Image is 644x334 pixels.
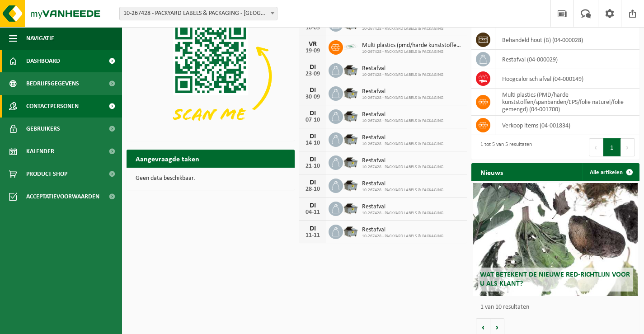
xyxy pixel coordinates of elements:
[304,25,322,31] div: 16-09
[362,49,463,55] span: 10-267428 - PACKYARD LABELS & PACKAGING
[26,95,79,118] span: Contactpersonen
[362,72,443,78] span: 10-267428 - PACKYARD LABELS & PACKAGING
[304,94,322,100] div: 30-09
[304,202,322,209] div: DI
[26,140,54,163] span: Kalender
[480,271,630,287] span: Wat betekent de nieuwe RED-richtlijn voor u als klant?
[26,27,54,50] span: Navigatie
[343,39,358,54] img: LP-SK-00500-LPE-16
[120,7,277,20] span: 10-267428 - PACKYARD LABELS & PACKAGING - NAZARETH
[495,116,639,135] td: verkoop items (04-001834)
[304,117,322,123] div: 07-10
[495,50,639,69] td: restafval (04-000029)
[26,118,60,140] span: Gebruikers
[362,165,443,170] span: 10-267428 - PACKYARD LABELS & PACKAGING
[343,108,358,123] img: WB-5000-GAL-GY-01
[362,226,443,234] span: Restafval
[343,62,358,77] img: WB-5000-GAL-GY-01
[304,87,322,94] div: DI
[495,30,639,50] td: behandeld hout (B) (04-000028)
[362,111,443,118] span: Restafval
[304,71,322,77] div: 23-09
[304,140,322,146] div: 14-10
[362,157,443,165] span: Restafval
[480,304,635,310] p: 1 van 10 resultaten
[362,42,463,49] span: Multi plastics (pmd/harde kunststoffen/spanbanden/eps/folie naturel/folie gemeng...
[304,110,322,117] div: DI
[304,209,322,216] div: 04-11
[495,69,639,89] td: hoogcalorisch afval (04-000149)
[304,163,322,169] div: 21-10
[473,183,638,296] a: Wat betekent de nieuwe RED-richtlijn voor u als klant?
[362,211,443,216] span: 10-267428 - PACKYARD LABELS & PACKAGING
[119,7,277,20] span: 10-267428 - PACKYARD LABELS & PACKAGING - NAZARETH
[304,225,322,232] div: DI
[362,65,443,72] span: Restafval
[583,163,639,181] a: Alle artikelen
[304,41,322,48] div: VR
[26,185,99,208] span: Acceptatievoorwaarden
[304,48,322,54] div: 19-09
[343,85,358,100] img: WB-5000-GAL-GY-01
[136,175,286,182] p: Geen data beschikbaar.
[343,177,358,193] img: WB-5000-GAL-GY-01
[362,95,443,101] span: 10-267428 - PACKYARD LABELS & PACKAGING
[362,118,443,124] span: 10-267428 - PACKYARD LABELS & PACKAGING
[304,156,322,163] div: DI
[304,133,322,140] div: DI
[304,64,322,71] div: DI
[603,138,621,156] button: 1
[127,13,295,139] img: Download de VHEPlus App
[343,154,358,169] img: WB-5000-GAL-GY-01
[343,223,358,239] img: WB-5000-GAL-GY-01
[26,72,79,95] span: Bedrijfsgegevens
[127,150,208,167] h2: Aangevraagde taken
[26,50,60,72] span: Dashboard
[343,200,358,216] img: WB-5000-GAL-GY-01
[304,186,322,193] div: 28-10
[343,131,358,146] img: WB-5000-GAL-GY-01
[362,203,443,211] span: Restafval
[304,179,322,186] div: DI
[362,141,443,147] span: 10-267428 - PACKYARD LABELS & PACKAGING
[476,137,532,157] div: 1 tot 5 van 5 resultaten
[471,163,512,181] h2: Nieuws
[362,234,443,239] span: 10-267428 - PACKYARD LABELS & PACKAGING
[589,138,603,156] button: Previous
[495,89,639,116] td: multi plastics (PMD/harde kunststoffen/spanbanden/EPS/folie naturel/folie gemengd) (04-001700)
[362,88,443,95] span: Restafval
[362,188,443,193] span: 10-267428 - PACKYARD LABELS & PACKAGING
[26,163,67,185] span: Product Shop
[362,134,443,141] span: Restafval
[362,26,443,32] span: 10-267428 - PACKYARD LABELS & PACKAGING
[362,180,443,188] span: Restafval
[304,232,322,239] div: 11-11
[621,138,635,156] button: Next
